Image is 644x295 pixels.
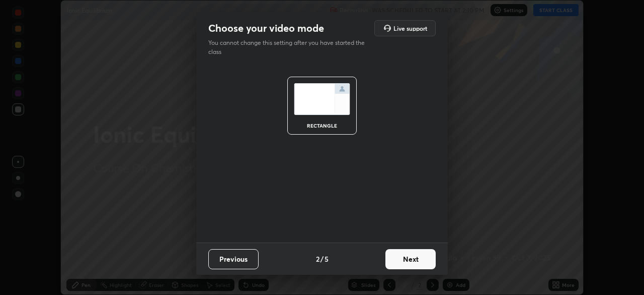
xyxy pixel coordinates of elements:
[385,249,436,269] button: Next
[208,38,371,56] p: You cannot change this setting after you have started the class
[208,22,324,35] h2: Choose your video mode
[316,254,319,264] h4: 2
[302,123,342,128] div: rectangle
[320,254,324,264] h4: /
[393,25,427,31] h5: Live support
[294,83,350,115] img: normalScreenIcon.ae25ed63.svg
[208,249,259,269] button: Previous
[325,254,329,264] h4: 5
